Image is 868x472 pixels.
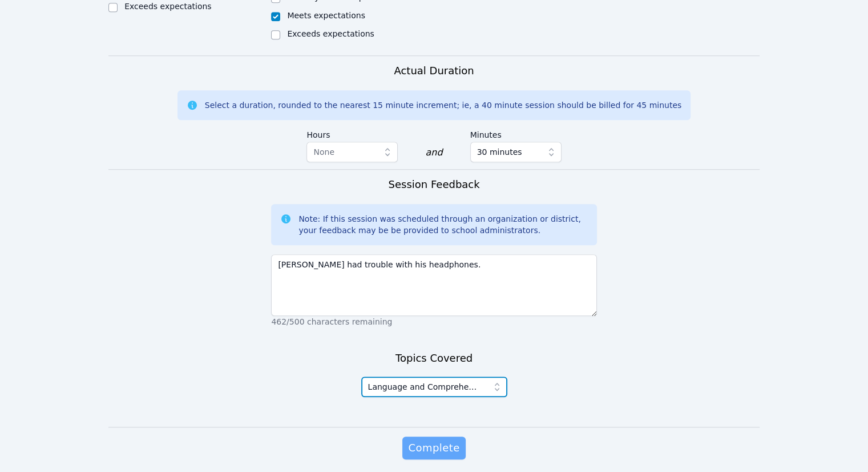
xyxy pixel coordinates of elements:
[306,142,398,162] button: None
[298,213,587,236] div: Note: If this session was scheduled through an organization or district, your feedback may be be ...
[361,377,507,397] button: Language and Comprehension
[394,63,474,79] h3: Actual Duration
[287,29,374,38] label: Exceeds expectations
[205,99,681,111] div: Select a duration, rounded to the nearest 15 minute increment; ie, a 40 minute session should be ...
[395,350,473,366] h3: Topics Covered
[124,2,211,11] label: Exceeds expectations
[271,316,596,327] p: 462/500 characters remaining
[470,125,562,142] label: Minutes
[470,142,562,162] button: 30 minutes
[477,145,522,159] span: 30 minutes
[306,125,398,142] label: Hours
[402,437,465,459] button: Complete
[425,146,442,159] div: and
[313,147,334,157] span: None
[368,380,480,394] span: Language and Comprehension
[388,177,479,193] h3: Session Feedback
[271,254,596,316] textarea: [PERSON_NAME] had trouble with his headphones.
[408,440,459,456] span: Complete
[287,11,365,20] label: Meets expectations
